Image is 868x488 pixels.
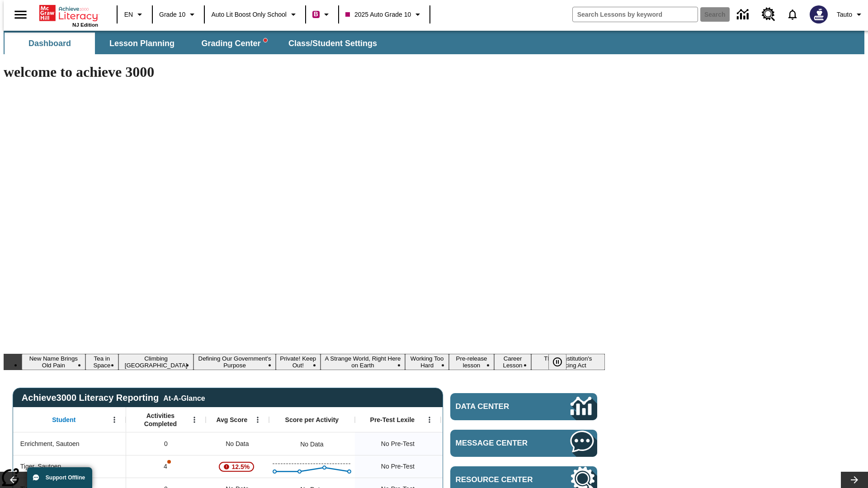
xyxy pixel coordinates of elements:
[251,413,264,427] button: Open Menu
[126,432,206,455] div: 0, Enrichment, Sautoen
[201,38,267,49] span: Grading Center
[405,354,448,370] button: Slide 7 Working Too Hard
[97,33,187,54] button: Lesson Planning
[781,3,804,26] a: Notifications
[841,472,868,488] button: Lesson carousel, Next
[228,459,254,475] span: 12.5%
[109,38,175,49] span: Lesson Planning
[4,64,605,80] h1: welcome to achieve 3000
[188,413,201,427] button: Open Menu
[288,38,377,49] span: Class/Student Settings
[441,432,527,455] div: No Data, Enrichment, Sautoen
[108,413,121,427] button: Open Menu
[206,455,269,478] div: , 12.5%, Attention! This student's Average First Try Score of 12.5% is below 65%, Tiger, Sautoen
[321,354,406,370] button: Slide 6 A Strange World, Right Here on Earth
[28,38,71,49] span: Dashboard
[276,354,321,370] button: Slide 5 Private! Keep Out!
[309,6,335,23] button: Boost Class color is violet red. Change class color
[810,5,828,23] img: Avatar
[120,6,149,23] button: Language: EN, Select a language
[804,3,833,26] button: Select a new avatar
[126,455,206,478] div: 4, One or more Activity scores may be invalid., Tiger, Sautoen
[833,6,868,23] button: Profile/Settings
[756,2,781,27] a: Resource Center, Will open in new tab
[20,439,80,449] span: Enrichment, Sautoen
[22,354,85,370] button: Slide 1 New Name Brings Old Pain
[163,393,205,403] div: At-A-Glance
[189,33,279,54] button: Grading Center
[423,413,436,427] button: Open Menu
[85,354,118,370] button: Slide 2 Tea in Space
[441,455,527,478] div: No Data, Tiger, Sautoen
[450,393,597,420] a: Data Center
[124,10,133,19] span: EN
[342,6,427,23] button: Class: 2025 Auto Grade 10, Select your class
[548,354,576,370] div: Pause
[531,354,605,370] button: Slide 10 The Constitution's Balancing Act
[296,435,328,453] div: No Data, Enrichment, Sautoen
[211,10,287,19] span: Auto Lit Boost only School
[52,416,75,424] span: Student
[72,22,98,28] span: NJ Edition
[381,439,415,449] span: No Pre-Test, Enrichment, Sautoen
[221,435,253,453] span: No Data
[46,474,85,481] span: Support Offline
[381,462,415,471] span: No Pre-Test, Tiger, Sautoen
[314,9,318,20] span: B
[208,6,302,23] button: School: Auto Lit Boost only School, Select your school
[159,10,185,19] span: Grade 10
[27,467,92,488] button: Support Offline
[39,3,98,28] div: Home
[494,354,531,370] button: Slide 9 Career Lesson
[548,354,566,370] button: Pause
[837,10,852,19] span: Tauto
[5,33,95,54] button: Dashboard
[370,416,415,424] span: Pre-Test Lexile
[7,1,34,28] button: Open side menu
[4,31,864,54] div: SubNavbar
[264,38,267,42] svg: writing assistant alert
[216,416,247,424] span: Avg Score
[573,7,698,22] input: search field
[206,432,269,455] div: No Data, Enrichment, Sautoen
[131,412,190,428] span: Activities Completed
[156,6,201,23] button: Grade: Grade 10, Select a grade
[456,402,540,411] span: Data Center
[193,354,276,370] button: Slide 4 Defining Our Government's Purpose
[449,354,494,370] button: Slide 8 Pre-release lesson
[22,393,205,403] span: Achieve3000 Literacy Reporting
[731,2,756,27] a: Data Center
[456,475,543,484] span: Resource Center
[345,10,411,19] span: 2025 Auto Grade 10
[118,354,193,370] button: Slide 3 Climbing Mount Tai
[4,33,385,54] div: SubNavbar
[285,416,339,424] span: Score per Activity
[456,439,543,448] span: Message Center
[281,33,384,54] button: Class/Student Settings
[20,462,61,471] span: Tiger, Sautoen
[164,439,168,449] span: 0
[39,4,98,22] a: Home
[450,430,597,457] a: Message Center
[163,462,169,471] p: 4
